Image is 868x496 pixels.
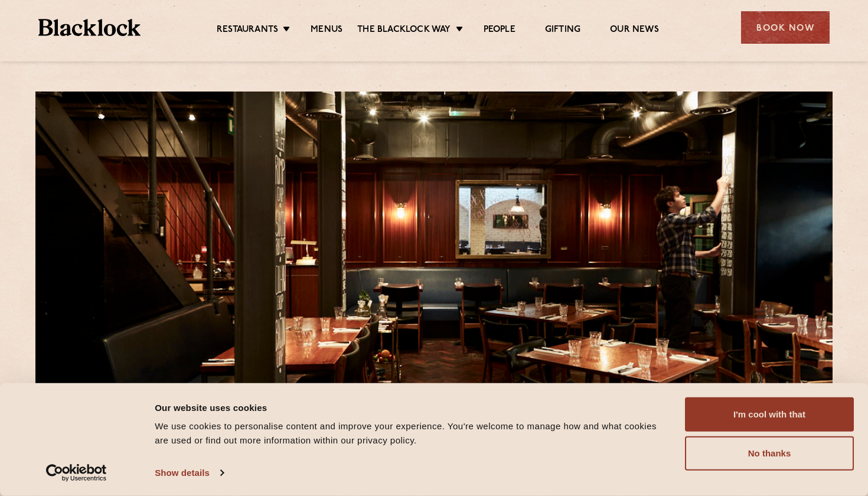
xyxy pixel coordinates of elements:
[155,464,223,482] a: Show details
[311,24,342,37] a: Menus
[25,464,128,482] a: Usercentrics Cookiebot - opens in a new window
[685,397,854,432] button: I'm cool with that
[38,19,141,36] img: BL_Textured_Logo-footer-cropped.svg
[545,24,580,37] a: Gifting
[217,24,278,37] a: Restaurants
[484,24,515,37] a: People
[685,436,854,471] button: No thanks
[155,419,671,448] div: We use cookies to personalise content and improve your experience. You're welcome to manage how a...
[155,400,671,415] div: Our website uses cookies
[610,24,659,37] a: Our News
[741,11,830,44] div: Book Now
[357,24,451,37] a: The Blacklock Way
